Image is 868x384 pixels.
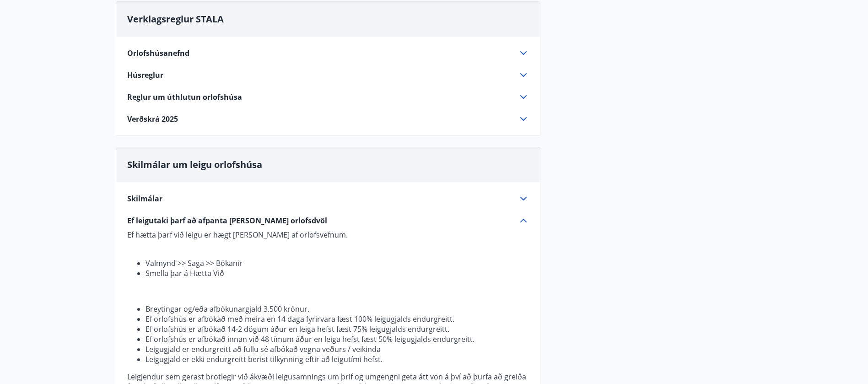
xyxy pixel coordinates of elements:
[127,114,529,124] div: Verðskrá 2025
[146,258,529,268] li: Valmynd >> Saga >> Bókanir
[127,216,327,226] span: Ef leigutaki þarf að afpanta [PERSON_NAME] orlofsdvöl
[146,354,529,364] li: Leigugjald er ekki endurgreitt berist tilkynning eftir að leigutími hefst.
[146,314,529,324] li: Ef orlofshús er afbókað með meira en 14 daga fyrirvara fæst 100% leigugjalds endurgreitt.
[127,215,529,226] div: Ef leigutaki þarf að afpanta [PERSON_NAME] orlofsdvöl
[127,48,189,58] span: Orlofshúsanefnd
[146,334,529,344] li: Ef orlofshús er afbókað innan við 48 tímum áður en leiga hefst fæst 50% leigugjalds endurgreitt.
[127,194,162,204] span: Skilmálar
[127,193,529,204] div: Skilmálar
[146,304,529,314] li: Breytingar og/eða afbókunargjald 3.500 krónur.
[127,48,529,59] div: Orlofshúsanefnd
[127,92,529,103] div: Reglur um úthlutun orlofshúsa
[146,324,529,334] li: Ef orlofshús er afbókað 14-2 dögum áður en leiga hefst fæst 75% leigugjalds endurgreitt.
[127,92,242,102] span: Reglur um úthlutun orlofshúsa
[127,230,529,240] p: Ef hætta þarf við leigu er hægt [PERSON_NAME] af orlofsvefnum.
[146,344,529,354] li: Leigugjald er endurgreitt að fullu sé afbókað vegna veðurs / veikinda
[127,70,163,80] span: Húsreglur
[127,158,262,171] span: Skilmálar um leigu orlofshúsa
[146,268,529,278] li: Smella þar á Hætta Við
[127,13,224,25] span: Verklagsreglur STALA
[127,114,178,124] span: Verðskrá 2025
[127,70,529,81] div: Húsreglur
